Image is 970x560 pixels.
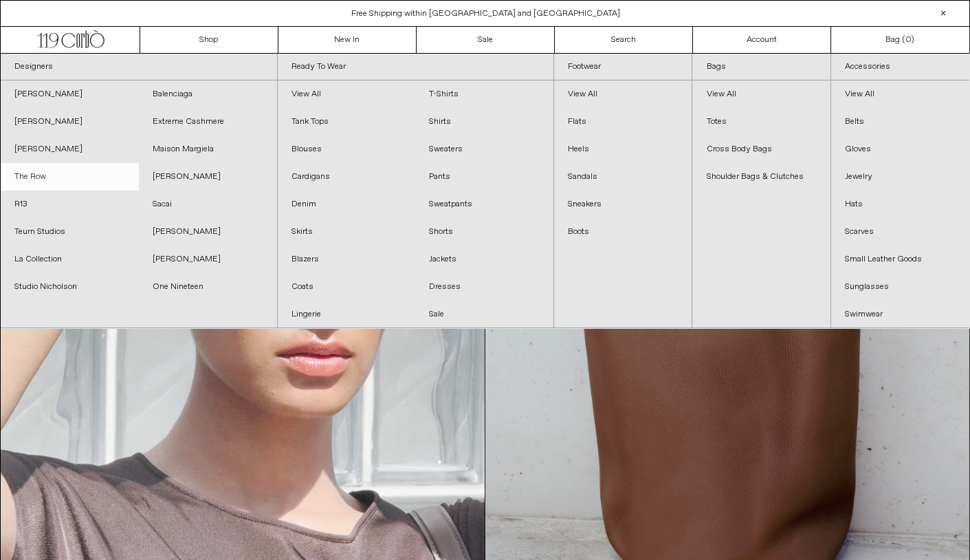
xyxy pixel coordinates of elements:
[139,273,277,301] a: One Nineteen
[692,108,830,136] a: Totes
[831,136,969,163] a: Gloves
[278,273,416,301] a: Coats
[905,34,911,45] span: 0
[692,163,830,191] a: Shoulder Bags & Clutches
[692,80,830,108] a: View All
[1,163,139,191] a: The Row
[139,80,277,108] a: Balenciaga
[1,273,139,301] a: Studio Nicholson
[278,108,416,136] a: Tank Tops
[278,301,416,328] a: Lingerie
[278,163,416,191] a: Cardigans
[831,54,969,80] a: Accessories
[905,34,914,46] span: )
[831,108,969,136] a: Belts
[278,191,416,218] a: Denim
[278,80,416,108] a: View All
[831,273,969,301] a: Sunglasses
[554,108,692,136] a: Flats
[139,191,277,218] a: Sacai
[139,218,277,246] a: [PERSON_NAME]
[554,136,692,163] a: Heels
[278,54,554,80] a: Ready To Wear
[554,80,692,108] a: View All
[693,27,831,53] a: Account
[278,27,417,53] a: New In
[415,163,553,191] a: Pants
[415,246,553,273] a: Jackets
[415,301,553,328] a: Sale
[831,27,969,53] a: Bag ()
[692,136,830,163] a: Cross Body Bags
[278,246,416,273] a: Blazers
[554,191,692,218] a: Sneakers
[278,136,416,163] a: Blouses
[415,191,553,218] a: Sweatpants
[554,218,692,246] a: Boots
[831,246,969,273] a: Small Leather Goods
[555,27,693,53] a: Search
[831,80,969,108] a: View All
[139,108,277,136] a: Extreme Cashmere
[139,136,277,163] a: Maison Margiela
[692,54,830,80] a: Bags
[139,246,277,273] a: [PERSON_NAME]
[1,218,139,246] a: Teurn Studios
[1,108,139,136] a: [PERSON_NAME]
[831,191,969,218] a: Hats
[1,191,139,218] a: R13
[417,27,555,53] a: Sale
[554,54,692,80] a: Footwear
[415,218,553,246] a: Shorts
[554,163,692,191] a: Sandals
[831,218,969,246] a: Scarves
[1,136,139,163] a: [PERSON_NAME]
[831,301,969,328] a: Swimwear
[278,218,416,246] a: Skirts
[351,8,620,19] a: Free Shipping within [GEOGRAPHIC_DATA] and [GEOGRAPHIC_DATA]
[415,273,553,301] a: Dresses
[415,136,553,163] a: Sweaters
[831,163,969,191] a: Jewelry
[140,27,278,53] a: Shop
[415,80,553,108] a: T-Shirts
[1,54,277,80] a: Designers
[1,80,139,108] a: [PERSON_NAME]
[139,163,277,191] a: [PERSON_NAME]
[415,108,553,136] a: Shirts
[1,246,139,273] a: La Collection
